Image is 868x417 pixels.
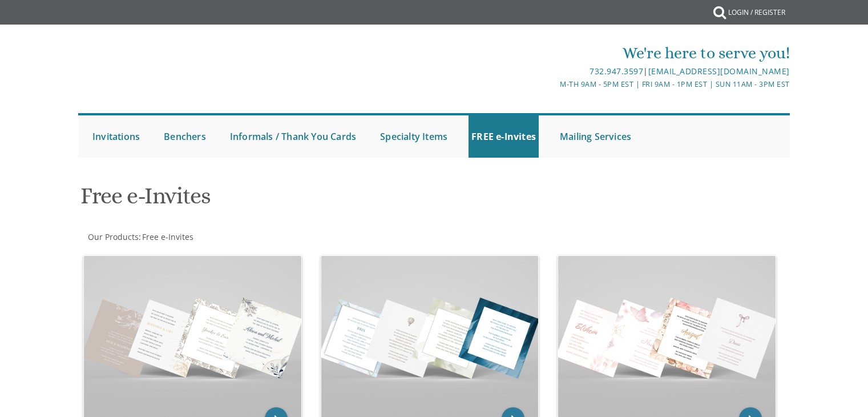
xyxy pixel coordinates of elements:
a: Benchers [161,115,209,158]
div: M-Th 9am - 5pm EST | Fri 9am - 1pm EST | Sun 11am - 3pm EST [316,78,790,90]
a: Informals / Thank You Cards [227,115,359,158]
a: [EMAIL_ADDRESS][DOMAIN_NAME] [648,66,790,77]
span: Free e-Invites [142,231,193,242]
a: Mailing Services [557,115,634,158]
div: : [78,231,434,243]
div: | [316,65,790,78]
a: 732.947.3597 [590,66,643,77]
a: FREE e-Invites [469,115,539,158]
div: We're here to serve you! [316,42,790,65]
a: Our Products [87,231,139,242]
a: Specialty Items [377,115,450,158]
a: Free e-Invites [141,231,193,242]
h1: Free e-Invites [80,183,546,217]
a: Invitations [90,115,143,158]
